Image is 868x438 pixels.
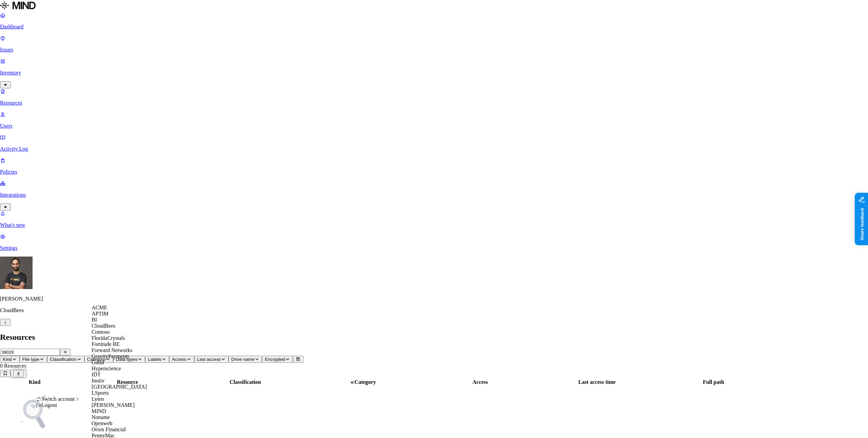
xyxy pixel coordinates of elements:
div: Logout [36,402,80,408]
span: GravityPayments [92,353,129,359]
span: Lyten [92,396,104,402]
span: CloudBees [92,323,115,329]
span: LSports [92,390,109,396]
span: Contoso [92,329,110,335]
span: [GEOGRAPHIC_DATA] [92,384,147,390]
span: [PERSON_NAME] [92,402,135,408]
span: APTIM [92,311,108,316]
span: Fortitude RE [92,341,120,347]
span: Forward Networks [92,347,132,353]
span: Switch account [41,396,75,402]
span: BI [92,317,97,323]
span: Inotiv [92,378,104,384]
span: MIND [92,408,106,414]
span: ACME [92,305,107,310]
span: Orion Financial [92,426,126,432]
span: Noname [92,414,110,420]
span: Hyperscience [92,366,121,371]
span: IDT [92,372,101,377]
span: FloridaCrystals [92,335,125,341]
span: Openweb [92,420,112,426]
span: Guild [92,359,104,365]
